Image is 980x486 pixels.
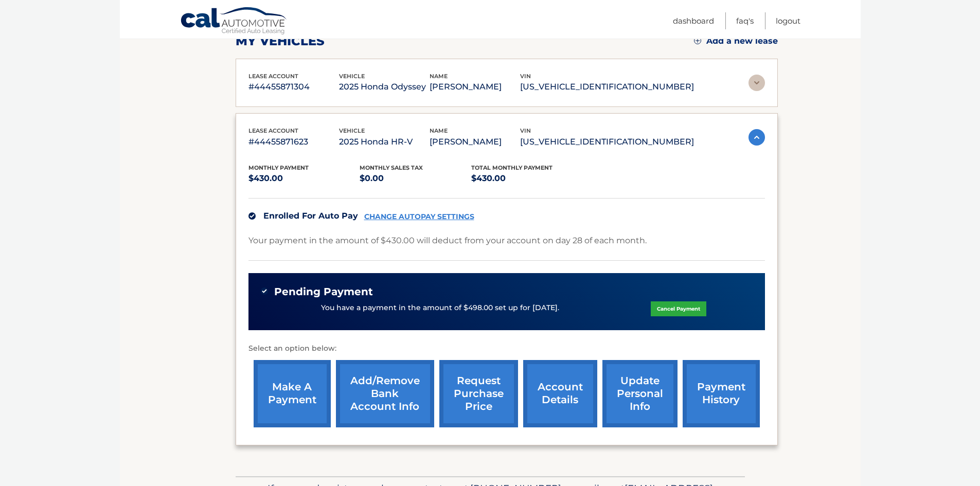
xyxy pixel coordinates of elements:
[523,360,597,427] a: account details
[248,343,765,355] p: Select an option below:
[248,135,339,149] p: #44455871623
[520,135,694,149] p: [US_VEHICLE_IDENTIFICATION_NUMBER]
[339,80,430,94] p: 2025 Honda Odyssey
[321,302,559,314] p: You have a payment in the amount of $498.00 set up for [DATE].
[248,80,339,94] p: #44455871304
[339,135,430,149] p: 2025 Honda HR-V
[263,211,358,221] span: Enrolled For Auto Pay
[236,33,325,49] h2: my vehicles
[248,212,256,220] img: check.svg
[430,127,448,134] span: name
[274,285,373,298] span: Pending Payment
[430,135,520,149] p: [PERSON_NAME]
[248,73,298,80] span: lease account
[651,301,706,316] a: Cancel Payment
[254,360,331,427] a: make a payment
[736,12,754,29] a: FAQ's
[248,171,360,186] p: $430.00
[360,164,423,171] span: Monthly sales Tax
[520,127,531,134] span: vin
[520,73,531,80] span: vin
[339,73,365,80] span: vehicle
[749,129,765,146] img: accordion-active.svg
[471,164,553,171] span: Total Monthly Payment
[471,171,583,186] p: $430.00
[248,127,298,134] span: lease account
[673,12,714,29] a: Dashboard
[602,360,678,427] a: update personal info
[430,73,448,80] span: name
[694,37,701,44] img: add.svg
[360,171,471,186] p: $0.00
[749,75,765,91] img: accordion-rest.svg
[248,164,309,171] span: Monthly Payment
[430,80,520,94] p: [PERSON_NAME]
[336,360,434,427] a: Add/Remove bank account info
[694,36,778,46] a: Add a new lease
[683,360,760,427] a: payment history
[180,7,288,37] a: Cal Automotive
[776,12,800,29] a: Logout
[364,212,474,221] a: CHANGE AUTOPAY SETTINGS
[520,80,694,94] p: [US_VEHICLE_IDENTIFICATION_NUMBER]
[248,233,647,248] p: Your payment in the amount of $430.00 will deduct from your account on day 28 of each month.
[339,127,365,134] span: vehicle
[439,360,518,427] a: request purchase price
[261,287,268,295] img: check-green.svg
